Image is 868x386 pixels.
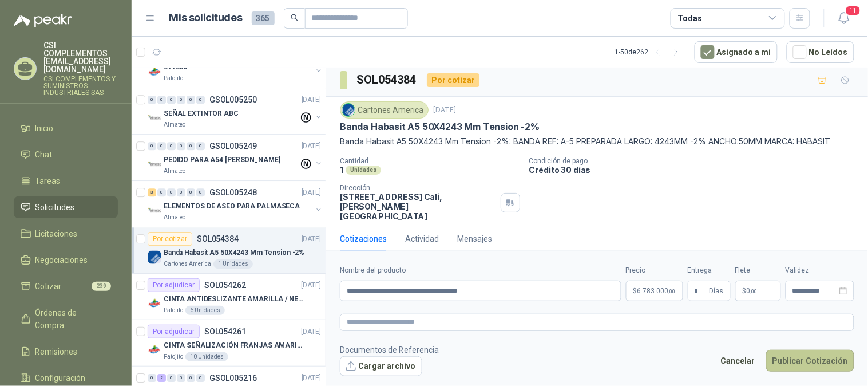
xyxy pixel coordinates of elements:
[529,165,863,175] p: Crédito 30 días
[169,10,243,26] h1: Mis solicitudes
[529,157,863,165] p: Condición de pago
[340,265,621,276] label: Nombre del producto
[148,139,323,176] a: 0 0 0 0 0 0 GSOL005249[DATE] Company LogoPEDIDO PARA A54 [PERSON_NAME]Almatec
[92,282,111,291] span: 239
[626,281,683,301] p: $6.783.000,00
[164,155,280,166] p: PEDIDO PARA A54 [PERSON_NAME]
[35,345,78,358] span: Remisiones
[196,374,205,382] div: 0
[14,275,118,297] a: Cotizar239
[148,325,200,338] div: Por adjudicar
[148,157,161,171] img: Company Logo
[340,121,540,133] p: Banda Habasit A5 50X4243 Mm Tension -2%
[751,288,758,294] span: ,00
[157,142,166,150] div: 0
[148,65,161,78] img: Company Logo
[302,326,321,337] p: [DATE]
[340,184,496,192] p: Dirección
[340,165,343,175] p: 1
[177,374,185,382] div: 0
[14,249,118,271] a: Negociaciones
[167,96,176,104] div: 0
[356,71,418,89] h3: SOL054384
[164,247,304,258] p: Banda Habasit A5 50X4243 Mm Tension -2%
[35,227,78,240] span: Licitaciones
[132,274,326,320] a: Por adjudicarSOL054262[DATE] Company LogoCINTA ANTIDESLIZANTE AMARILLA / NEGRAPatojito6 Unidades
[678,12,702,25] div: Todas
[340,101,429,119] div: Cartones America
[187,374,195,382] div: 0
[433,105,456,116] p: [DATE]
[148,297,161,310] img: Company Logo
[457,233,492,245] div: Mensajes
[204,281,246,289] p: SOL054262
[43,76,118,96] p: CSI COMPLEMENTOS Y SUMINISTROS INDUSTRIALES SAS
[148,204,161,218] img: Company Logo
[35,280,62,293] span: Cotizar
[340,356,422,377] button: Cargar archivo
[786,265,854,276] label: Validez
[209,188,257,196] p: GSOL005248
[735,265,781,276] label: Flete
[340,157,520,165] p: Cantidad
[164,352,183,361] p: Patojito
[405,233,439,245] div: Actividad
[148,188,156,196] div: 3
[204,328,246,336] p: SOL054261
[187,142,195,150] div: 0
[148,374,156,382] div: 0
[164,108,239,119] p: SEÑAL EXTINTOR ABC
[346,166,381,175] div: Unidades
[35,175,61,187] span: Tareas
[302,141,321,152] p: [DATE]
[302,373,321,384] p: [DATE]
[148,142,156,150] div: 0
[695,41,778,63] button: Asignado a mi
[209,142,257,150] p: GSOL005249
[340,135,854,148] p: Banda Habasit A5 50X4243 Mm Tension -2%: BANDA REF: A-5 PREPARADA LARGO: 4243MM -2% ANCHO:50MM MA...
[148,250,161,264] img: Company Logo
[164,259,211,269] p: Cartones America
[196,142,205,150] div: 0
[302,187,321,198] p: [DATE]
[185,352,228,361] div: 10 Unidades
[340,233,387,245] div: Cotizaciones
[209,96,257,104] p: GSOL005250
[14,223,118,245] a: Licitaciones
[14,170,118,192] a: Tareas
[302,94,321,105] p: [DATE]
[164,213,185,222] p: Almatec
[715,350,762,372] button: Cancelar
[845,5,861,16] span: 11
[688,265,731,276] label: Entrega
[196,96,205,104] div: 0
[291,14,299,22] span: search
[157,374,166,382] div: 2
[164,294,306,305] p: CINTA ANTIDESLIZANTE AMARILLA / NEGRA
[302,234,321,245] p: [DATE]
[766,350,854,372] button: Publicar Cotización
[637,287,676,294] span: 6.783.000
[35,201,75,214] span: Solicitudes
[735,281,781,301] p: $ 0,00
[302,280,321,291] p: [DATE]
[710,281,724,301] span: Días
[340,192,496,221] p: [STREET_ADDRESS] Cali , [PERSON_NAME][GEOGRAPHIC_DATA]
[743,287,747,294] span: $
[35,306,107,332] span: Órdenes de Compra
[167,188,176,196] div: 0
[35,148,53,161] span: Chat
[164,306,183,315] p: Patojito
[252,11,275,25] span: 365
[148,186,323,222] a: 3 0 0 0 0 0 GSOL005248[DATE] Company LogoELEMENTOS DE ASEO PARA PALMASECAAlmatec
[132,227,326,274] a: Por cotizarSOL054384[DATE] Company LogoBanda Habasit A5 50X4243 Mm Tension -2%Cartones America1 U...
[164,120,185,129] p: Almatec
[35,122,54,135] span: Inicio
[164,340,306,351] p: CINTA SEÑALIZACIÓN FRANJAS AMARILLAS NEGRA
[787,41,854,63] button: No Leídos
[197,235,239,243] p: SOL054384
[669,288,676,294] span: ,00
[148,111,161,125] img: Company Logo
[132,320,326,367] a: Por adjudicarSOL054261[DATE] Company LogoCINTA SEÑALIZACIÓN FRANJAS AMARILLAS NEGRAPatojito10 Uni...
[14,341,118,363] a: Remisiones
